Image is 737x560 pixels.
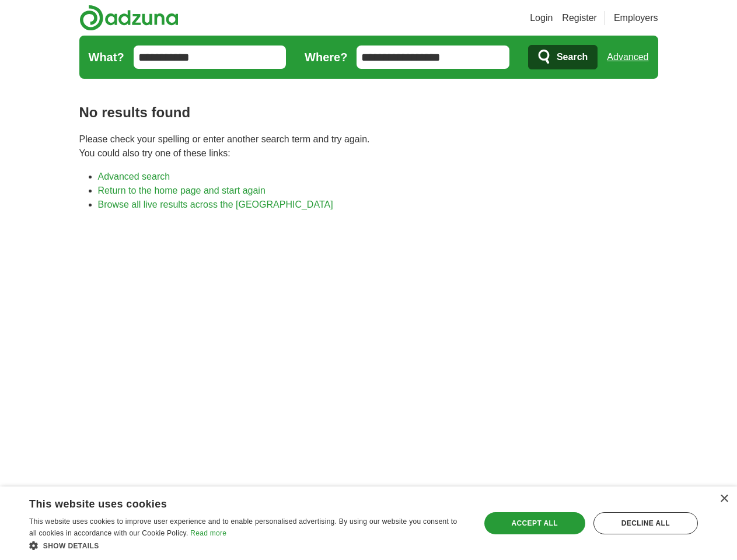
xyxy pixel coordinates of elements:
a: Register [562,11,597,25]
a: Employers [614,11,658,25]
p: Please check your spelling or enter another search term and try again. You could also try one of ... [79,132,658,160]
img: Adzuna logo [79,5,179,31]
label: What? [89,48,124,66]
div: Accept all [484,512,585,534]
span: This website uses cookies to improve user experience and to enable personalised advertising. By u... [29,517,457,537]
div: Close [719,495,728,503]
div: Decline all [593,512,698,534]
span: Show details [43,542,99,550]
a: Advanced [607,45,648,69]
button: Search [528,45,598,69]
div: Show details [29,540,466,551]
a: Browse all live results across the [GEOGRAPHIC_DATA] [98,199,333,209]
div: This website uses cookies [29,494,437,511]
label: Where? [305,48,347,66]
h1: No results found [79,102,658,123]
a: Read more, opens a new window [190,529,226,537]
a: Advanced search [98,171,170,181]
span: Search [557,45,588,69]
a: Return to the home page and start again [98,185,266,195]
a: Login [530,11,553,25]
